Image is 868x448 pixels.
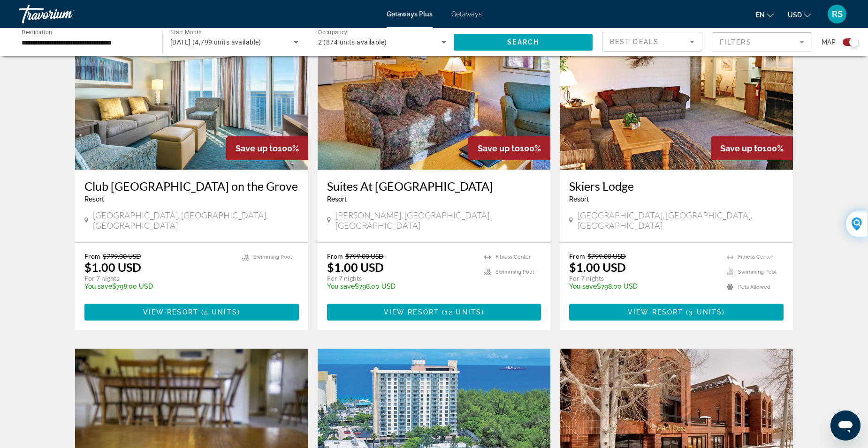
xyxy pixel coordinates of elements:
div: 100% [711,136,793,160]
span: Resort [84,195,104,203]
span: Destination [22,29,52,35]
span: [DATE] (4,799 units available) [170,38,261,46]
button: View Resort(5 units) [84,304,299,321]
span: Swimming Pool [495,269,534,275]
span: Resort [569,195,589,203]
span: From [84,252,100,260]
span: ( ) [198,308,240,316]
span: Pets Allowed [738,284,770,290]
span: From [327,252,343,260]
span: 2 (874 units available) [318,38,387,46]
img: 5099I02X.jpg [560,20,793,170]
p: $1.00 USD [327,260,384,274]
span: Fitness Center [738,254,773,260]
p: $1.00 USD [84,260,141,274]
span: From [569,252,585,260]
span: [GEOGRAPHIC_DATA], [GEOGRAPHIC_DATA], [GEOGRAPHIC_DATA] [93,210,299,231]
span: $799.00 USD [103,252,141,260]
span: en [756,11,765,19]
mat-select: Sort by [610,36,694,47]
button: User Menu [825,4,849,24]
span: $799.00 USD [345,252,384,260]
a: Suites At [GEOGRAPHIC_DATA] [327,179,541,193]
p: For 7 nights [569,274,717,283]
button: Change currency [788,8,811,22]
span: 12 units [445,308,481,316]
span: Map [822,36,836,49]
span: You save [569,283,597,290]
p: $798.00 USD [327,283,475,290]
span: Save up to [478,143,520,153]
span: Resort [327,195,347,203]
a: Skiers Lodge [569,179,784,193]
span: You save [327,283,355,290]
button: Filter [712,32,812,52]
span: [GEOGRAPHIC_DATA], [GEOGRAPHIC_DATA], [GEOGRAPHIC_DATA] [578,210,784,231]
p: $1.00 USD [569,260,626,274]
div: 100% [226,136,308,160]
span: ( ) [439,308,484,316]
span: Save up to [720,143,762,153]
button: Change language [756,8,774,22]
span: Swimming Pool [738,269,777,275]
button: View Resort(12 units) [327,304,541,321]
img: 7913I01X.jpg [318,20,551,170]
a: Getaways [451,10,482,18]
span: 3 units [689,308,722,316]
p: For 7 nights [327,274,475,283]
button: Search [454,34,593,51]
span: 5 units [204,308,237,316]
button: View Resort(3 units) [569,304,784,321]
p: For 7 nights [84,274,233,283]
span: $799.00 USD [587,252,626,260]
span: Save up to [236,143,278,153]
span: Best Deals [610,38,659,45]
span: Search [507,38,539,46]
p: $798.00 USD [84,283,233,290]
span: View Resort [143,308,198,316]
p: $798.00 USD [569,283,717,290]
span: View Resort [628,308,683,316]
img: C342I01X.jpg [75,20,308,170]
div: 100% [468,136,550,160]
span: [PERSON_NAME], [GEOGRAPHIC_DATA], [GEOGRAPHIC_DATA] [335,210,541,231]
span: Occupancy [318,29,348,36]
iframe: Button to launch messaging window [830,411,860,441]
span: ( ) [683,308,725,316]
span: You save [84,283,112,290]
a: Club [GEOGRAPHIC_DATA] on the Grove [84,179,299,193]
span: Swimming Pool [253,254,292,260]
a: Getaways Plus [387,10,433,18]
span: RS [832,9,843,19]
span: USD [788,11,802,19]
a: Travorium [19,2,113,26]
span: Fitness Center [495,254,531,260]
span: View Resort [384,308,439,316]
span: Start Month [170,29,202,36]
